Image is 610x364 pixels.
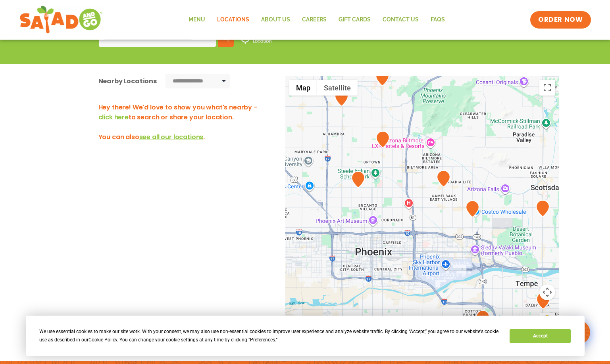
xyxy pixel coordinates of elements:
[255,11,296,29] a: About Us
[289,80,317,96] button: Show street map
[317,80,358,96] button: Show satellite imagery
[539,80,555,96] button: Toggle fullscreen view
[377,11,425,29] a: Contact Us
[139,132,204,142] span: see all our locations
[539,284,555,300] button: Map camera controls
[538,15,583,25] span: ORDER NOW
[26,316,585,356] div: Cookie Consent Prompt
[539,313,555,329] button: Drag Pegman onto the map to open Street View
[510,329,571,343] button: Accept
[211,11,255,29] a: Locations
[183,11,211,29] a: Menu
[89,337,117,343] span: Cookie Policy
[296,11,333,29] a: Careers
[250,337,275,343] span: Preferences
[39,328,500,344] div: We use essential cookies to make our site work. With your consent, we may also use non-essential ...
[98,102,269,142] h3: Hey there! We'd love to show you what's nearby - to search or share your location. You can also .
[333,11,377,29] a: GIFT CARDS
[19,4,103,36] img: new-SAG-logo-768×292
[425,11,451,29] a: FAQs
[98,113,129,122] span: click here
[530,11,591,29] a: ORDER NOW
[98,76,157,86] div: Nearby Locations
[183,11,451,29] nav: Menu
